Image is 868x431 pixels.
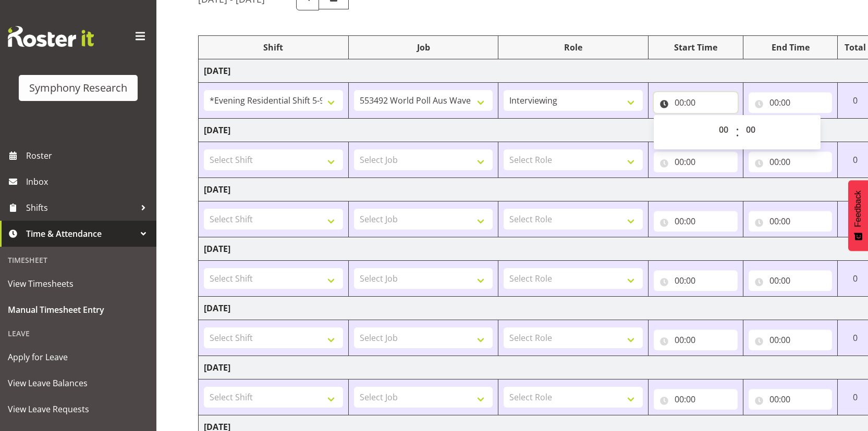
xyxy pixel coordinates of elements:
[26,200,136,215] span: Shifts
[749,92,833,113] input: Click to select...
[843,41,867,54] div: Total
[8,349,149,365] span: Apply for Leave
[853,191,863,227] span: Feedback
[354,41,493,54] div: Job
[26,148,151,163] span: Roster
[8,26,94,47] img: Rosterit website logo
[26,174,151,189] span: Inbox
[3,396,154,422] a: View Leave Requests
[504,41,643,54] div: Role
[3,370,154,396] a: View Leave Balances
[654,92,738,113] input: Click to select...
[654,211,738,232] input: Click to select...
[749,329,833,350] input: Click to select...
[8,401,149,417] span: View Leave Requests
[26,226,136,242] span: Time & Attendance
[3,323,154,344] div: Leave
[8,302,149,318] span: Manual Timesheet Entry
[3,344,154,370] a: Apply for Leave
[749,41,833,54] div: End Time
[3,271,154,297] a: View Timesheets
[8,276,149,291] span: View Timesheets
[8,375,149,391] span: View Leave Balances
[654,329,738,350] input: Click to select...
[749,389,833,410] input: Click to select...
[749,151,833,172] input: Click to select...
[3,297,154,323] a: Manual Timesheet Entry
[654,151,738,172] input: Click to select...
[848,180,868,251] button: Feedback - Show survey
[654,389,738,410] input: Click to select...
[749,211,833,232] input: Click to select...
[749,270,833,291] input: Click to select...
[654,41,738,54] div: Start Time
[736,119,739,145] span: :
[204,41,343,54] div: Shift
[654,270,738,291] input: Click to select...
[3,249,154,271] div: Timesheet
[29,80,127,96] div: Symphony Research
